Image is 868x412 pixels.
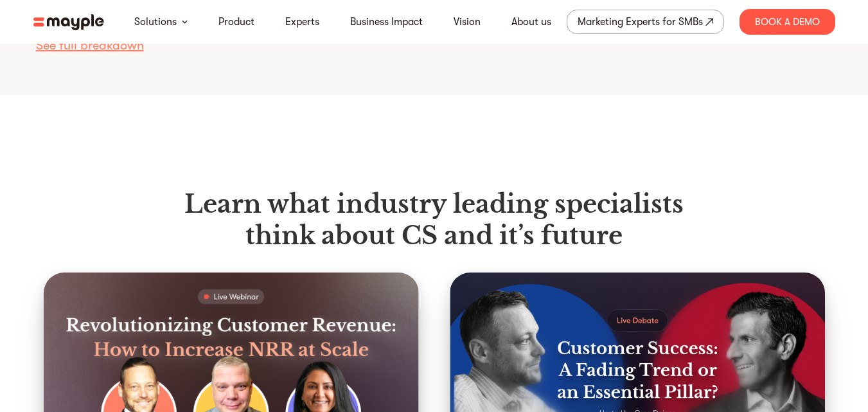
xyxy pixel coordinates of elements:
[33,14,104,30] img: mayple-logo
[218,14,254,30] a: Product
[578,13,703,31] div: Marketing Experts for SMBs
[182,20,188,24] img: arrow-down
[511,14,551,30] a: About us
[454,14,481,30] a: Vision
[285,14,319,30] a: Experts
[36,37,833,54] div: See full breakdown
[184,188,684,252] h1: Learn what industry leading specialists think about CS and it’s future
[567,10,724,34] a: Marketing Experts for SMBs
[350,14,423,30] a: Business Impact
[134,14,177,30] a: Solutions
[740,9,835,35] div: Book A Demo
